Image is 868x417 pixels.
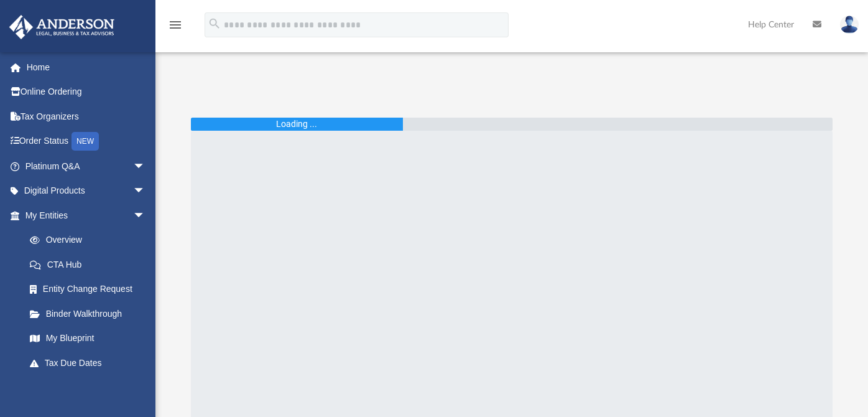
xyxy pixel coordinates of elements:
[133,375,158,401] span: arrow_drop_down
[17,326,158,351] a: My Blueprint
[9,104,164,129] a: Tax Organizers
[17,252,164,277] a: CTA Hub
[840,16,859,34] img: User Pic
[9,203,164,228] a: My Entitiesarrow_drop_down
[72,132,99,151] div: NEW
[9,129,164,154] a: Order StatusNEW
[276,118,317,131] div: Loading ...
[17,277,164,302] a: Entity Change Request
[9,179,164,204] a: Digital Productsarrow_drop_down
[133,203,158,228] span: arrow_drop_down
[168,17,183,32] i: menu
[133,154,158,179] span: arrow_drop_down
[9,154,164,179] a: Platinum Q&Aarrow_drop_down
[9,375,158,400] a: My [PERSON_NAME] Teamarrow_drop_down
[9,80,164,105] a: Online Ordering
[17,228,164,253] a: Overview
[168,24,183,32] a: menu
[9,55,164,80] a: Home
[17,350,164,375] a: Tax Due Dates
[133,179,158,204] span: arrow_drop_down
[208,17,221,30] i: search
[6,15,118,39] img: Anderson Advisors Platinum Portal
[17,301,164,326] a: Binder Walkthrough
